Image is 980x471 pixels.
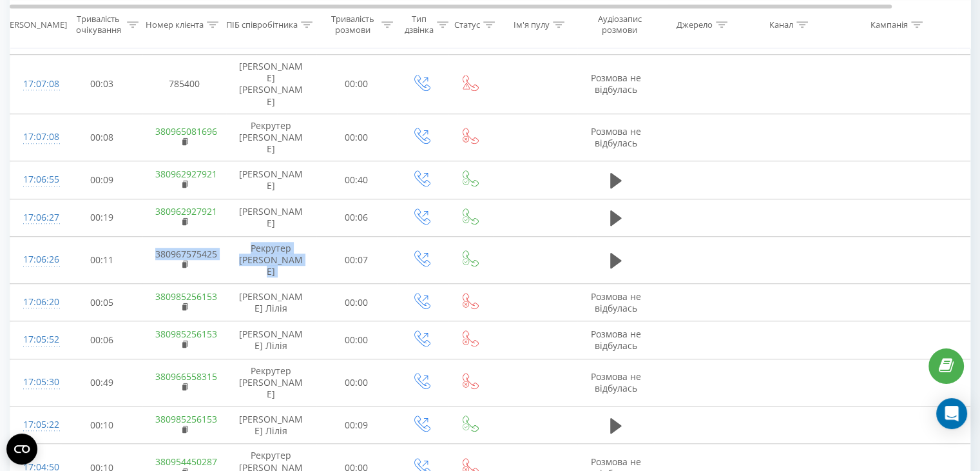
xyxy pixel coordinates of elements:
[591,328,641,352] span: Розмова не відбулась
[23,167,49,192] div: 17:06:55
[870,19,908,30] div: Кампанія
[155,205,217,217] a: 380962927921
[23,72,49,97] div: 17:07:08
[155,328,217,340] a: 380985256153
[226,284,316,321] td: [PERSON_NAME] Лілія
[23,205,49,230] div: 17:06:27
[405,14,434,35] div: Тип дзвінка
[23,125,49,150] div: 17:07:08
[62,114,142,161] td: 00:08
[226,19,298,30] div: ПІБ співробітника
[2,19,67,30] div: [PERSON_NAME]
[155,248,217,260] a: 380967575425
[155,370,217,383] a: 380966558315
[936,398,967,429] div: Open Intercom Messenger
[226,406,316,444] td: [PERSON_NAME] Лілія
[316,321,397,359] td: 00:00
[316,199,397,236] td: 00:06
[454,19,480,30] div: Статус
[62,359,142,406] td: 00:49
[588,14,651,35] div: Аудіозапис розмови
[155,290,217,303] a: 380985256153
[316,55,397,114] td: 00:00
[155,125,217,137] a: 380965081696
[62,55,142,114] td: 00:03
[226,199,316,236] td: [PERSON_NAME]
[226,161,316,199] td: [PERSON_NAME]
[155,413,217,425] a: 380985256153
[62,321,142,359] td: 00:06
[62,199,142,236] td: 00:19
[514,19,550,30] div: Ім'я пулу
[226,321,316,359] td: [PERSON_NAME] Лілія
[316,406,397,444] td: 00:09
[316,114,397,161] td: 00:00
[316,359,397,406] td: 00:00
[62,236,142,284] td: 00:11
[142,55,226,114] td: 785400
[316,236,397,284] td: 00:07
[591,72,641,95] span: Розмова не відбулась
[23,247,49,272] div: 17:06:26
[155,168,217,180] a: 380962927921
[226,236,316,284] td: Рекрутер [PERSON_NAME]
[23,412,49,437] div: 17:05:22
[226,114,316,161] td: Рекрутер [PERSON_NAME]
[23,370,49,395] div: 17:05:30
[23,327,49,352] div: 17:05:52
[316,161,397,199] td: 00:40
[73,14,124,35] div: Тривалість очікування
[6,434,37,465] button: Open CMP widget
[327,14,378,35] div: Тривалість розмови
[591,370,641,394] span: Розмова не відбулась
[146,19,204,30] div: Номер клієнта
[155,456,217,468] a: 380954450287
[591,290,641,314] span: Розмова не відбулась
[316,284,397,321] td: 00:00
[226,359,316,406] td: Рекрутер [PERSON_NAME]
[677,19,713,30] div: Джерело
[62,161,142,199] td: 00:09
[226,55,316,114] td: [PERSON_NAME] [PERSON_NAME]
[23,290,49,315] div: 17:06:20
[62,284,142,321] td: 00:05
[769,19,793,30] div: Канал
[62,406,142,444] td: 00:10
[591,125,641,149] span: Розмова не відбулась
